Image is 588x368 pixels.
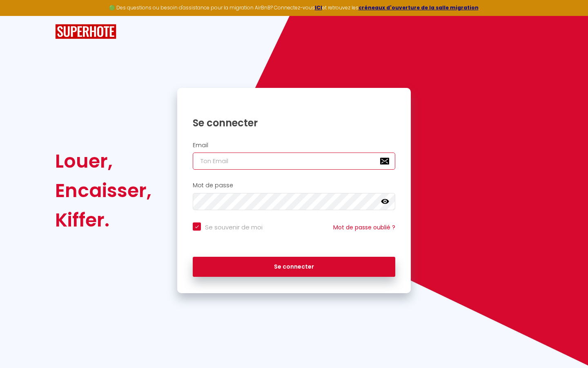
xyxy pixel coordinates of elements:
[55,205,151,235] div: Kiffer.
[193,153,395,170] input: Ton Email
[359,4,479,11] a: créneaux d'ouverture de la salle migration
[193,182,395,189] h2: Mot de passe
[315,4,322,11] a: ICI
[55,146,151,176] div: Louer,
[193,257,395,277] button: Se connecter
[7,3,31,28] button: Ouvrir le widget de chat LiveChat
[55,176,151,205] div: Encaisser,
[193,142,395,149] h2: Email
[55,24,116,39] img: SuperHote logo
[333,223,395,231] a: Mot de passe oublié ?
[193,117,395,129] h1: Se connecter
